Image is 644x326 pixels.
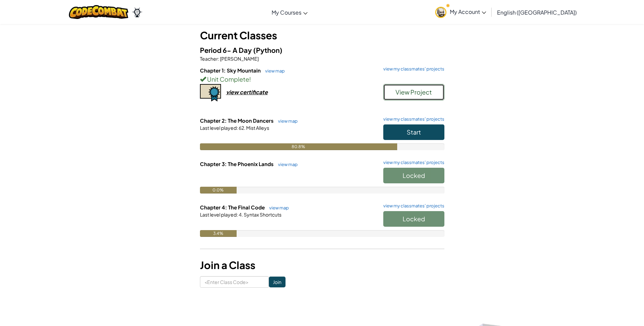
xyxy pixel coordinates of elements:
span: Last level played [200,125,237,131]
h3: Current Classes [200,28,444,43]
span: [PERSON_NAME] [219,56,259,62]
span: Chapter 1: Sky Mountain [200,67,262,74]
a: view map [266,205,289,210]
span: My Courses [272,9,301,16]
span: : [237,211,238,218]
span: 4. [238,211,243,218]
div: 80.8% [200,143,398,150]
input: <Enter Class Code> [200,276,269,288]
a: view map [275,118,298,124]
span: 62. [238,125,245,131]
span: ! [249,75,251,83]
span: Start [407,128,421,136]
span: Chapter 2: The Moon Dancers [200,117,275,124]
button: View Project [383,84,444,100]
a: English ([GEOGRAPHIC_DATA]) [494,3,580,21]
a: view my classmates' projects [380,67,444,71]
a: view map [275,162,298,167]
span: My Account [450,8,486,15]
a: view map [262,68,285,74]
a: view certificate [200,88,268,96]
span: English ([GEOGRAPHIC_DATA]) [497,9,577,16]
img: Ozaria [132,7,143,17]
span: (Python) [253,46,282,54]
a: view my classmates' projects [380,204,444,208]
a: view my classmates' projects [380,117,444,121]
span: Teacher [200,56,218,62]
div: 0.0% [200,187,237,193]
a: My Courses [268,3,311,21]
img: avatar [435,7,446,18]
button: Start [383,124,444,140]
a: My Account [432,1,490,23]
span: Mist Alleys [245,125,269,131]
span: : [218,56,219,62]
span: : [237,125,238,131]
span: Last level played [200,211,237,218]
span: Chapter 4: The Final Code [200,204,266,210]
input: Join [269,277,286,287]
span: Period 6- A Day [200,46,253,54]
span: Chapter 3: The Phoenix Lands [200,161,275,167]
span: Syntax Shortcuts [243,211,281,218]
a: view my classmates' projects [380,160,444,165]
img: CodeCombat logo [69,5,128,19]
span: View Project [395,88,432,96]
h3: Join a Class [200,258,444,273]
img: certificate-icon.png [200,84,221,102]
div: view certificate [226,88,268,96]
div: 3.4% [200,230,237,237]
span: Unit Complete [206,75,249,83]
